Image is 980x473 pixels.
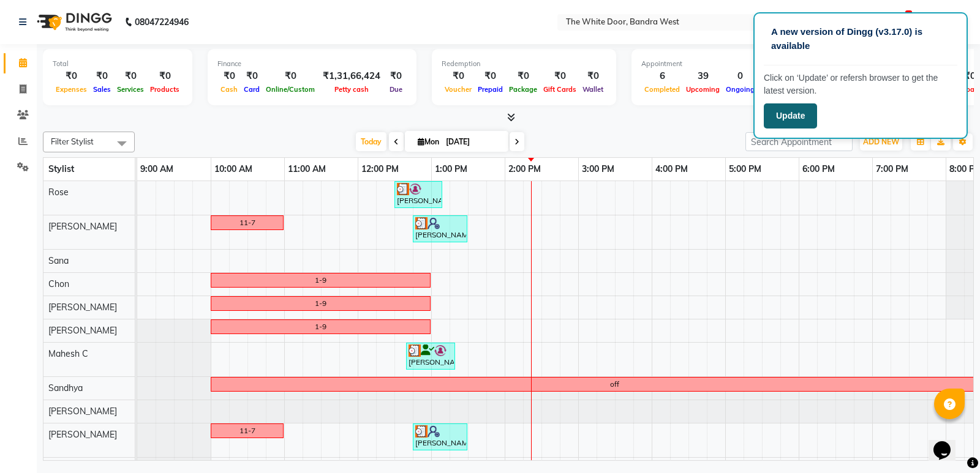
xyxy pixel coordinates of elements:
div: ₹0 [442,69,475,83]
span: Due [386,85,405,94]
div: ₹0 [147,69,183,83]
div: 6 [641,69,683,83]
span: Card [241,85,263,94]
span: Petty cash [331,85,372,94]
div: 0 [723,69,758,83]
span: Products [147,85,183,94]
span: Expenses [53,85,90,94]
span: 2 [905,10,912,19]
span: Filter Stylist [51,136,94,146]
div: Redemption [442,59,606,69]
div: ₹0 [114,69,147,83]
a: 7:00 PM [873,160,911,178]
div: ₹0 [90,69,114,83]
a: 10:00 AM [211,160,255,178]
button: Update [764,103,817,128]
div: ₹1,31,66,424 [318,69,385,83]
div: 11-7 [239,217,255,228]
a: 4:00 PM [652,160,691,178]
span: Sales [90,85,114,94]
div: [PERSON_NAME], TK19, 12:30 PM-01:10 PM, Acrylic Removal [396,183,441,206]
input: Search Appointment [745,132,853,151]
div: 1-9 [315,321,326,332]
span: Prepaid [475,85,506,94]
a: 6:00 PM [799,160,838,178]
div: ₹0 [385,69,407,83]
p: A new version of Dingg (v3.17.0) is available [771,25,950,53]
span: Today [356,132,386,151]
span: Wallet [579,85,606,94]
span: Mon [415,137,442,146]
a: 9:00 AM [137,160,176,178]
div: Finance [217,59,407,69]
span: Services [114,85,147,94]
div: 39 [683,69,723,83]
div: ₹0 [506,69,540,83]
p: Click on ‘Update’ or refersh browser to get the latest version. [764,72,957,97]
div: ₹0 [263,69,318,83]
span: [PERSON_NAME] [48,325,117,336]
span: Chon [48,278,69,289]
span: Rose [48,187,69,198]
span: [PERSON_NAME] [48,429,117,440]
span: Sandhya [48,382,83,393]
span: Voucher [442,85,475,94]
div: ₹0 [53,69,90,83]
div: ₹0 [579,69,606,83]
span: [PERSON_NAME] [48,406,117,417]
span: [PERSON_NAME] [48,302,117,313]
span: Package [506,85,540,94]
a: 2:00 PM [505,160,544,178]
a: 1:00 PM [432,160,470,178]
div: Appointment [641,59,793,69]
div: 1-9 [315,275,326,286]
div: ₹0 [475,69,506,83]
div: 11-7 [239,425,255,436]
img: logo [31,5,115,39]
span: [PERSON_NAME] [48,221,117,232]
div: off [610,379,619,390]
a: 5:00 PM [726,160,764,178]
div: [PERSON_NAME], TK19, 12:40 PM-01:20 PM, Feet + Legs Massage [407,345,454,368]
a: 11:00 AM [285,160,329,178]
a: 12:00 PM [358,160,402,178]
span: Online/Custom [263,85,318,94]
div: [PERSON_NAME], TK21, 12:45 PM-01:30 PM, TWD Classic Pedicure [414,425,466,449]
span: Cash [217,85,241,94]
div: ₹0 [241,69,263,83]
span: ADD NEW [863,137,899,146]
span: Gift Cards [540,85,579,94]
div: Total [53,59,183,69]
span: Ongoing [723,85,758,94]
button: ADD NEW [860,133,902,151]
span: Upcoming [683,85,723,94]
span: Sana [48,255,69,266]
b: 08047224946 [135,5,189,39]
input: 2025-09-01 [442,133,503,151]
span: Mahesh C [48,348,88,359]
span: Completed [641,85,683,94]
span: Stylist [48,163,74,174]
a: 3:00 PM [579,160,617,178]
div: ₹0 [540,69,579,83]
div: [PERSON_NAME], TK21, 12:45 PM-01:30 PM, TWD Classic Manicure [414,217,466,240]
div: 1-9 [315,298,326,309]
iframe: chat widget [929,424,968,461]
div: ₹0 [217,69,241,83]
